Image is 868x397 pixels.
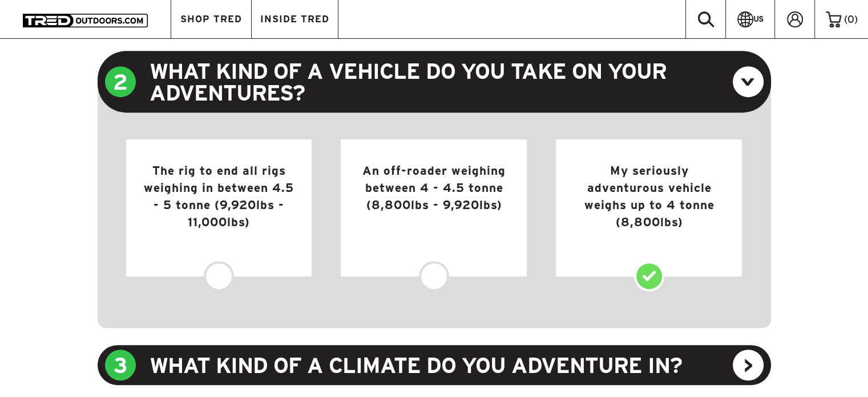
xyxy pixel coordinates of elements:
span: INSIDE TRED [260,14,329,24]
span: ( ) [844,14,858,25]
div: WHAT KIND OF A CLIMATE DO YOU ADVENTURE IN? [98,345,771,385]
span: SHOP TRED [180,14,242,24]
span: 3 [105,350,136,380]
span: 0 [847,14,854,25]
img: cart-icon [826,11,841,27]
div: An off-roader weighing between 4 - 4.5 tonne (8,800lbs - 9,920lbs) [341,139,527,276]
img: TRED Outdoors America [23,14,148,27]
div: My seriously adventurous vehicle weighs up to 4 tonne (8,800lbs) [556,139,742,276]
div: WHAT KIND OF A VEHICLE DO YOU TAKE ON YOUR ADVENTURES? [98,51,771,113]
div: The rig to end all rigs weighing in between 4.5 - 5 tonne (9,920lbs - 11,000lbs) [126,139,312,276]
span: 2 [105,66,136,97]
